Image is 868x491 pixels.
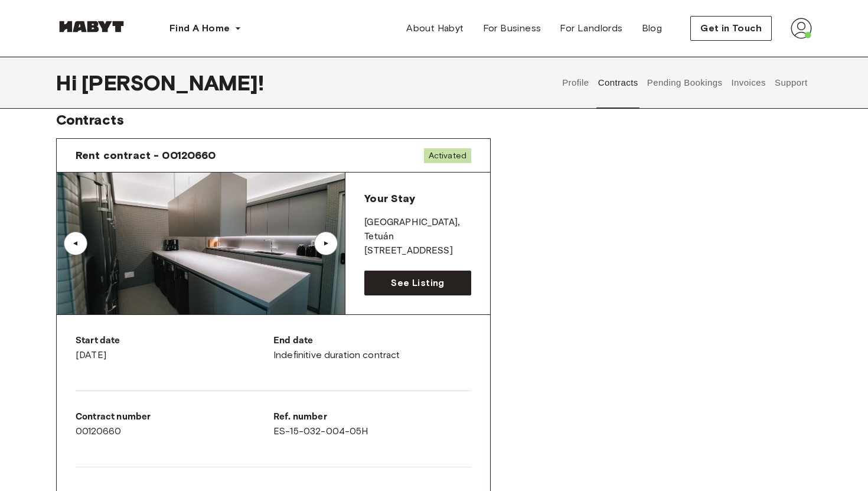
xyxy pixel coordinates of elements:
a: About Habyt [397,17,473,40]
a: For Business [474,17,551,40]
button: Invoices [730,57,767,109]
a: Blog [632,17,672,40]
img: Image of the room [57,173,345,314]
div: ES-15-032-004-05H [273,410,471,438]
p: [GEOGRAPHIC_DATA] , Tetuán [364,216,471,244]
p: Contract number [76,410,273,424]
button: Find A Home [160,17,251,40]
span: Hi [56,70,81,95]
span: [PERSON_NAME] ! [81,70,264,95]
span: Find A Home [169,21,230,35]
span: Activated [424,148,471,163]
p: End date [273,334,471,348]
p: [STREET_ADDRESS] [364,244,471,258]
span: Your Stay [364,192,415,205]
span: Get in Touch [700,21,762,35]
button: Profile [561,57,591,109]
p: Ref. number [273,410,471,424]
span: See Listing [391,276,444,290]
span: About Habyt [406,21,464,35]
img: Habyt [56,21,127,32]
p: Start date [76,334,273,348]
div: ▲ [320,240,332,247]
a: For Landlords [550,17,632,40]
div: [DATE] [76,334,273,362]
span: Contracts [56,111,124,128]
span: For Landlords [560,21,622,35]
div: user profile tabs [558,57,812,109]
div: ▲ [70,240,81,247]
div: 00120660 [76,410,273,438]
button: Support [773,57,809,109]
button: Contracts [596,57,639,109]
button: Pending Bookings [645,57,724,109]
img: avatar [791,18,812,39]
a: See Listing [364,271,471,295]
span: Blog [642,21,663,35]
div: Indefinitive duration contract [273,334,471,362]
span: For Business [483,21,541,35]
button: Get in Touch [690,16,772,41]
span: Rent contract - 00120660 [76,148,216,162]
